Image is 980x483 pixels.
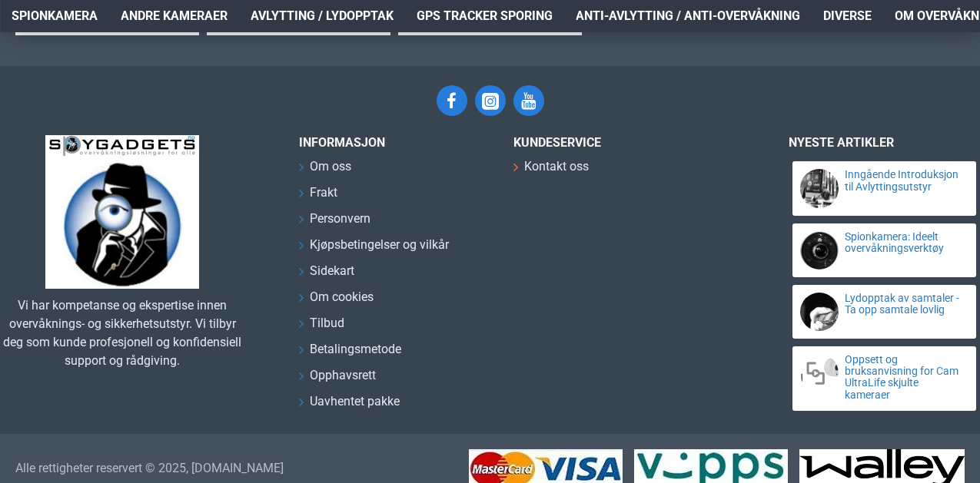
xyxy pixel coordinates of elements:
img: SpyGadgets.no [45,135,199,289]
span: Andre kameraer [121,7,228,25]
span: Om oss [310,157,351,176]
a: Betalingsmetode [299,340,401,366]
span: Anti-avlytting / Anti-overvåkning [576,7,800,25]
a: Personvern [299,210,370,236]
h3: Kundeservice [513,135,736,150]
span: Kontakt oss [524,157,589,176]
a: Om oss [299,157,351,184]
a: Oppsett og bruksanvisning for Cam UltraLife skjulte kameraer [845,354,962,402]
a: Inngående Introduksjon til Avlyttingsutstyr [845,169,962,193]
span: Personvern [310,210,370,228]
a: Tilbud [299,314,344,340]
a: Sidekart [299,262,354,288]
span: GPS Tracker Sporing [417,7,553,25]
a: Opphavsrett [299,366,376,392]
a: Uavhentet pakke [299,392,400,418]
span: Opphavsrett [310,366,376,385]
span: Tilbud [310,314,344,332]
span: Uavhentet pakke [310,392,400,411]
span: Sidekart [310,262,354,280]
span: Kjøpsbetingelser og vilkår [310,236,449,254]
span: Om cookies [310,288,374,306]
a: Alle rettigheter reservert © 2025, [DOMAIN_NAME] [15,459,284,478]
span: Diverse [823,7,872,25]
span: Avlytting / Lydopptak [251,7,394,25]
h3: INFORMASJON [299,135,490,150]
span: Frakt [310,184,337,202]
span: Betalingsmetode [310,340,401,359]
a: Om cookies [299,288,374,314]
a: Spionkamera: Ideelt overvåkningsverktøy [845,231,962,255]
a: Kontakt oss [513,157,589,184]
a: Kjøpsbetingelser og vilkår [299,236,449,262]
span: Spionkamera [12,7,98,25]
a: Frakt [299,184,337,210]
a: Lydopptak av samtaler - Ta opp samtale lovlig [845,293,962,316]
h3: Nyeste artikler [789,135,980,150]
